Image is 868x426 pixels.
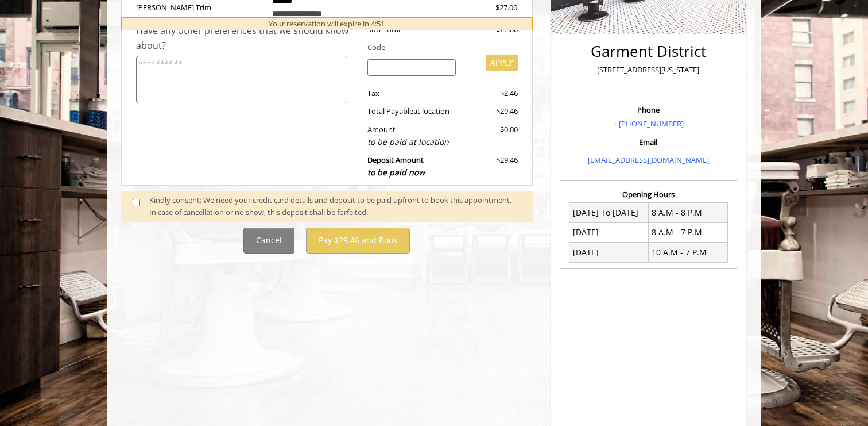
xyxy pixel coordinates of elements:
div: Kindly consent: We need your credit card details and deposit to be paid upfront to book this appo... [149,194,521,218]
td: [DATE] [569,243,649,262]
div: Amount [359,124,465,148]
div: $29.46 [464,154,517,179]
div: $2.46 [464,87,517,99]
div: Tax [359,87,465,99]
a: + [PHONE_NUMBER] [613,118,684,129]
span: to be paid now [367,167,425,178]
td: 8 A.M - 8 P.M [648,203,727,222]
td: [DATE] To [DATE] [569,203,649,222]
h3: Opening Hours [560,190,737,198]
td: 8 A.M - 7 P.M [648,222,727,242]
button: APPLY [486,55,518,71]
h3: Phone [563,106,734,114]
div: Have any other preferences that we should know about? [136,24,359,53]
td: [DATE] [569,222,649,242]
div: Your reservation will expire in 4:51 [121,17,533,30]
span: at location [413,106,449,116]
p: [STREET_ADDRESS][US_STATE] [563,64,734,76]
button: Cancel [243,228,294,254]
h3: Email [563,138,734,146]
h2: Garment District [563,43,734,60]
a: [EMAIL_ADDRESS][DOMAIN_NAME] [588,155,709,165]
div: to be paid at location [367,136,456,148]
div: $29.46 [464,105,517,117]
div: $27.00 [454,2,517,14]
b: Deposit Amount [367,155,425,178]
td: 10 A.M - 7 P.M [648,243,727,262]
div: Code [359,41,518,53]
div: $0.00 [464,124,517,148]
button: Pay $29.46 and Book [306,228,410,254]
div: Total Payable [359,105,465,117]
